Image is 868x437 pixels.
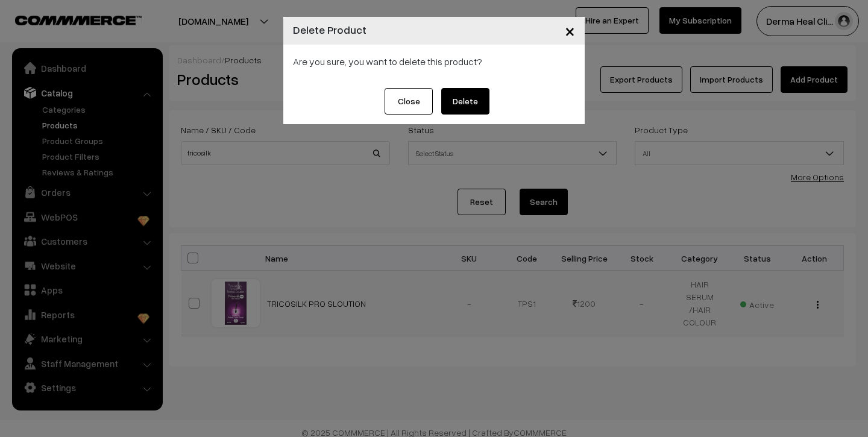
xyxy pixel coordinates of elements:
button: Close [385,88,433,115]
button: Close [555,12,585,49]
h4: Delete Product [293,22,366,38]
button: Delete [441,88,489,115]
span: × [565,19,575,42]
p: Are you sure, you want to delete this product? [293,54,575,69]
